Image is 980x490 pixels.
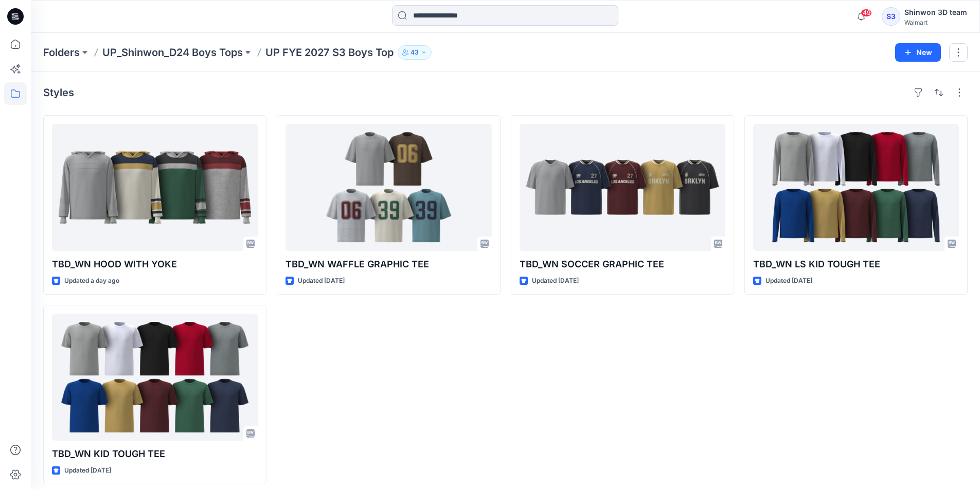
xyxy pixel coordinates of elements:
[286,257,491,271] p: TBD_WN WAFFLE GRAPHIC TEE
[298,276,345,286] p: Updated [DATE]
[64,465,111,476] p: Updated [DATE]
[520,124,725,251] a: TBD_WN SOCCER GRAPHIC TEE
[398,45,432,60] button: 43
[753,124,959,251] a: TBD_WN LS KID TOUGH TEE
[265,45,394,60] p: UP FYE 2027 S3 Boys Top
[52,447,258,461] p: TBD_WN KID TOUGH TEE
[64,276,119,286] p: Updated a day ago
[102,45,243,60] a: UP_Shinwon_D24 Boys Tops
[895,43,941,62] button: New
[532,276,579,286] p: Updated [DATE]
[52,257,258,271] p: TBD_WN HOOD WITH YOKE
[882,7,900,26] div: S3
[904,19,967,26] div: Walmart
[861,9,872,17] span: 49
[52,124,258,251] a: TBD_WN HOOD WITH YOKE
[753,257,959,271] p: TBD_WN LS KID TOUGH TEE
[43,86,74,99] h4: Styles
[904,6,967,19] div: Shinwon 3D team
[52,314,258,441] a: TBD_WN KID TOUGH TEE
[765,276,812,286] p: Updated [DATE]
[411,47,419,58] p: 43
[43,45,80,60] a: Folders
[520,257,725,271] p: TBD_WN SOCCER GRAPHIC TEE
[286,124,491,251] a: TBD_WN WAFFLE GRAPHIC TEE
